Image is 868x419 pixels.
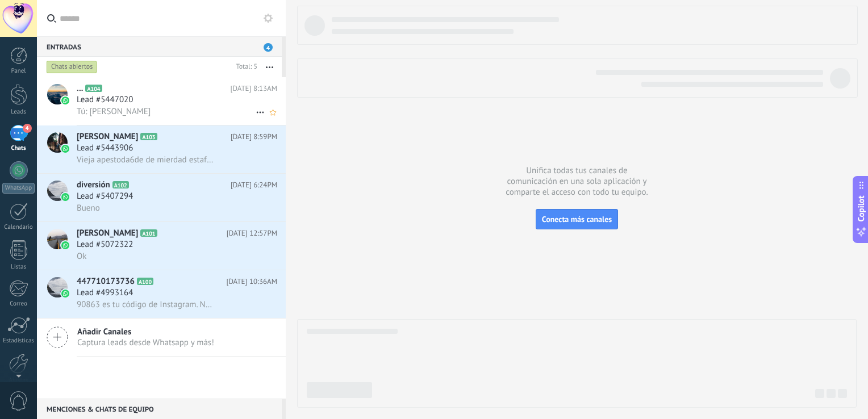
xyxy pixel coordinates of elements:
span: 447710173736 [77,276,135,287]
button: Más [257,57,282,77]
span: 4 [23,124,32,133]
div: Chats [2,145,35,152]
span: Conecta más canales [542,214,612,224]
a: avataricondiversiónA102[DATE] 6:24PMLead #5407294Bueno [37,174,286,221]
span: Añadir Canales [77,326,214,337]
span: Lead #5407294 [77,191,133,202]
span: Copilot [856,196,867,222]
div: Listas [2,263,35,271]
img: icon [61,290,69,298]
a: avataricon447710173736A100[DATE] 10:36AMLead #499316490863 es tu código de Instagram. No lo compa... [37,270,286,318]
span: A104 [85,85,102,92]
span: Lead #4993164 [77,287,133,299]
div: WhatsApp [2,183,35,194]
a: avataricon[PERSON_NAME]A103[DATE] 8:59PMLead #5443906Vieja apestoda6de de mierdad estafadora [37,125,286,173]
span: Lead #5447020 [77,94,133,106]
span: [PERSON_NAME] [77,228,138,239]
span: Captura leads desde Whatsapp y más! [77,337,214,348]
div: Correo [2,300,35,308]
span: ... [77,83,83,94]
div: Estadísticas [2,337,35,345]
span: [DATE] 6:24PM [231,179,277,191]
div: Total: 5 [232,61,257,73]
span: [DATE] 8:13AM [231,83,277,94]
button: Conecta más canales [536,209,618,229]
span: 4 [264,43,273,52]
img: icon [61,145,69,153]
div: Leads [2,108,35,116]
div: Panel [2,68,35,75]
div: Chats abiertos [47,60,97,74]
div: Menciones & Chats de equipo [37,399,282,419]
a: avataricon[PERSON_NAME]A101[DATE] 12:57PMLead #5072322Ok [37,222,286,270]
span: Bueno [77,203,100,213]
span: A102 [112,181,129,188]
span: Lead #5072322 [77,239,133,250]
span: 90863 es tu código de Instagram. No lo compartas. [77,299,215,310]
span: Vieja apestoda6de de mierdad estafadora [77,154,215,165]
img: icon [61,241,69,249]
img: icon [61,193,69,201]
span: diversión [77,179,110,191]
span: Ok [77,251,86,262]
div: Calendario [2,224,35,231]
span: Tú: [PERSON_NAME] [77,106,151,117]
span: A103 [140,133,157,140]
span: [DATE] 8:59PM [231,131,277,143]
div: Entradas [37,36,282,57]
a: avataricon...A104[DATE] 8:13AMLead #5447020Tú: [PERSON_NAME] [37,77,286,125]
span: [DATE] 12:57PM [227,228,277,239]
span: A100 [137,278,153,285]
span: [DATE] 10:36AM [226,276,277,287]
span: [PERSON_NAME] [77,131,138,143]
span: Lead #5443906 [77,143,133,154]
span: A101 [140,229,157,237]
img: icon [61,97,69,104]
